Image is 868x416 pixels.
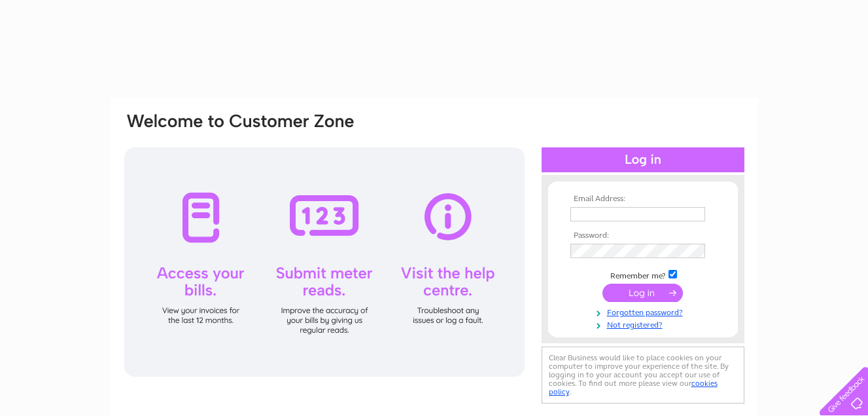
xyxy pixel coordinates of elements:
[570,318,719,330] a: Not registered?
[570,305,719,318] a: Forgotten password?
[567,268,719,281] td: Remember me?
[567,231,719,240] th: Password:
[549,379,718,396] a: cookies policy
[567,195,719,204] th: Email Address:
[602,284,683,302] input: Submit
[542,347,744,404] div: Clear Business would like to place cookies on your computer to improve your experience of the sit...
